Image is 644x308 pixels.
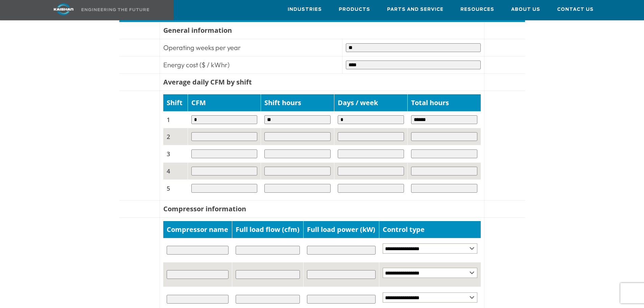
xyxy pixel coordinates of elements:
[163,94,188,111] td: Shift
[339,6,370,14] span: Products
[334,94,408,111] td: Days / week
[163,26,232,35] b: General information
[288,0,322,19] a: Industries
[188,94,261,111] td: CFM
[38,3,89,15] img: kaishan logo
[303,221,379,238] td: Full load power (kW)
[163,77,252,87] b: Average daily CFM by shift
[163,111,188,128] td: 1
[163,128,188,145] td: 2
[81,8,149,11] img: Engineering the future
[163,43,241,52] span: Operating weeks per year
[460,6,494,14] span: Resources
[460,0,494,19] a: Resources
[288,6,322,14] span: Industries
[339,0,370,19] a: Products
[408,94,481,111] td: Total hours
[387,6,444,14] span: Parts and Service
[387,0,444,19] a: Parts and Service
[163,61,230,69] span: Energy cost ($ / kWhr)
[163,145,188,163] td: 3
[379,221,481,238] td: Control type
[163,180,188,197] td: 5
[511,6,540,14] span: About Us
[557,0,594,19] a: Contact Us
[163,204,246,213] b: Compressor information
[557,6,594,14] span: Contact Us
[261,94,334,111] td: Shift hours
[163,163,188,180] td: 4
[163,221,232,238] td: Compressor name
[232,221,303,238] td: Full load flow (cfm)
[511,0,540,19] a: About Us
